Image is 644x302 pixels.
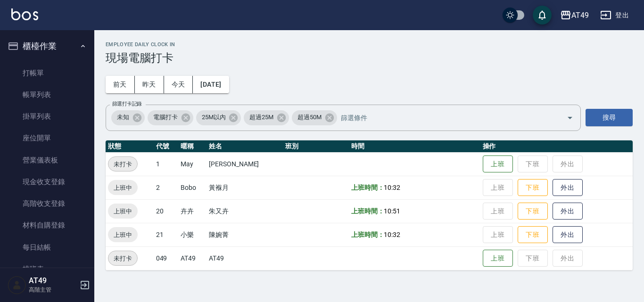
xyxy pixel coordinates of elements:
[106,76,135,93] button: 前天
[244,113,279,122] span: 超過25M
[108,206,138,216] span: 上班中
[586,109,633,126] button: 搜尋
[4,127,91,149] a: 座位開單
[553,226,583,244] button: 外出
[292,110,337,125] div: 超過50M
[206,140,283,153] th: 姓名
[244,110,289,125] div: 超過25M
[154,246,179,270] td: 049
[553,179,583,196] button: 外出
[4,171,91,193] a: 現金收支登錄
[518,203,548,220] button: 下班
[4,214,91,236] a: 材料自購登錄
[349,140,480,153] th: 時間
[108,253,137,263] span: 未打卡
[148,110,193,125] div: 電腦打卡
[4,258,91,280] a: 排班表
[4,106,91,127] a: 掛單列表
[518,226,548,244] button: 下班
[4,84,91,106] a: 帳單列表
[148,113,183,122] span: 電腦打卡
[178,140,206,153] th: 暱稱
[111,110,145,125] div: 未知
[384,231,400,238] span: 10:32
[154,176,179,199] td: 2
[483,155,513,173] button: 上班
[178,246,206,270] td: AT49
[351,231,384,238] b: 上班時間：
[29,276,77,286] h5: AT49
[533,6,552,24] button: save
[571,9,589,21] div: AT49
[178,223,206,246] td: 小樂
[8,276,26,294] img: Person
[106,51,633,65] h3: 現場電腦打卡
[4,237,91,258] a: 每日結帳
[206,246,283,270] td: AT49
[553,203,583,220] button: 外出
[206,152,283,176] td: [PERSON_NAME]
[178,152,206,176] td: May
[562,110,578,125] button: Open
[196,110,241,125] div: 25M以內
[135,76,164,93] button: 昨天
[596,7,633,24] button: 登出
[351,184,384,191] b: 上班時間：
[154,152,179,176] td: 1
[196,113,231,122] span: 25M以內
[111,113,135,122] span: 未知
[4,193,91,214] a: 高階收支登錄
[384,184,400,191] span: 10:32
[178,199,206,223] td: 卉卉
[106,140,154,153] th: 狀態
[339,109,550,126] input: 篩選條件
[4,149,91,171] a: 營業儀表板
[518,179,548,196] button: 下班
[154,223,179,246] td: 21
[108,183,138,193] span: 上班中
[108,159,137,169] span: 未打卡
[480,140,633,153] th: 操作
[483,250,513,267] button: 上班
[206,176,283,199] td: 黃褓月
[384,207,400,215] span: 10:51
[4,62,91,84] a: 打帳單
[556,6,593,25] button: AT49
[178,176,206,199] td: Bobo
[206,199,283,223] td: 朱又卉
[112,100,142,107] label: 篩選打卡記錄
[206,223,283,246] td: 陳婉菁
[29,286,77,294] p: 高階主管
[4,34,91,58] button: 櫃檯作業
[193,76,229,93] button: [DATE]
[154,199,179,223] td: 20
[154,140,179,153] th: 代號
[108,230,138,240] span: 上班中
[11,8,38,20] img: Logo
[292,113,327,122] span: 超過50M
[164,76,193,93] button: 今天
[106,41,633,48] h2: Employee Daily Clock In
[351,207,384,215] b: 上班時間：
[283,140,348,153] th: 班別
